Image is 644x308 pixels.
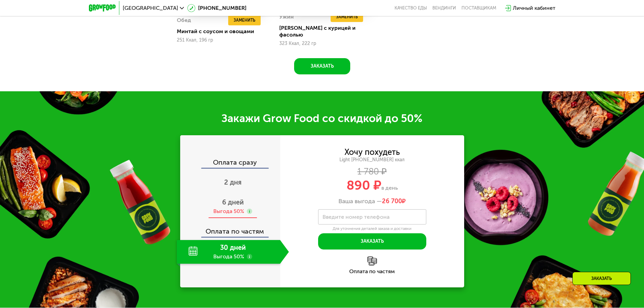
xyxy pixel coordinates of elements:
div: Выгода 50% [213,208,244,215]
div: Личный кабинет [513,4,555,12]
div: 323 Ккал, 222 гр [279,41,365,46]
div: Ваша выгода — [280,198,464,205]
label: Введите номер телефона [323,215,389,219]
div: Оплата по частям [181,221,280,237]
div: Оплата по частям [280,269,464,274]
button: Заказать [318,233,426,250]
span: 26 700 [382,197,402,205]
div: поставщикам [461,5,496,11]
div: Light [PHONE_NUMBER] ккал [280,157,464,163]
span: Заменить [234,17,255,24]
div: 251 Ккал, 196 гр [177,38,262,43]
span: [GEOGRAPHIC_DATA] [123,5,178,11]
span: в день [381,185,398,191]
span: 890 ₽ [347,177,381,193]
div: [PERSON_NAME] с курицей и фасолью [279,25,370,38]
div: Хочу похудеть [344,148,400,156]
div: Заказать [572,272,631,285]
a: [PHONE_NUMBER] [187,4,246,12]
div: Обед [177,15,191,25]
span: 6 дней [222,198,244,206]
a: Вендинги [432,5,456,11]
div: Оплата сразу [181,159,280,168]
button: Заменить [331,12,363,22]
span: Заменить [336,14,358,20]
img: l6xcnZfty9opOoJh.png [367,256,377,266]
button: Заказать [294,58,350,74]
button: Заменить [228,15,261,25]
div: Для уточнения деталей заказа и доставки [318,226,426,232]
div: 1 780 ₽ [280,168,464,175]
span: 2 дня [224,178,242,186]
div: Ужин [279,12,294,22]
a: Качество еды [395,5,427,11]
span: ₽ [382,198,406,205]
div: Минтай с соусом и овощами [177,28,268,35]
